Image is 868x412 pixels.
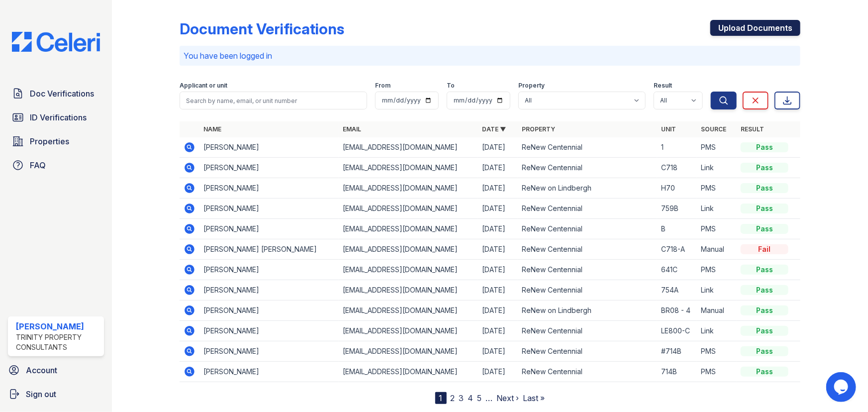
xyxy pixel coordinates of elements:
[478,301,518,321] td: [DATE]
[199,219,339,239] td: [PERSON_NAME]
[30,135,69,147] span: Properties
[741,306,788,315] div: Pass
[339,341,478,362] td: [EMAIL_ADDRESS][DOMAIN_NAME]
[657,199,697,219] td: 759B
[343,125,361,133] a: Email
[518,301,657,321] td: ReNew on Lindbergh
[697,158,737,178] td: Link
[199,239,339,260] td: [PERSON_NAME] [PERSON_NAME]
[741,285,788,295] div: Pass
[30,159,46,171] span: FAQ
[697,178,737,199] td: PMS
[26,364,57,376] span: Account
[657,301,697,321] td: BR08 - 4
[478,199,518,219] td: [DATE]
[199,158,339,178] td: [PERSON_NAME]
[741,367,788,377] div: Pass
[518,137,657,158] td: ReNew Centennial
[451,393,455,403] a: 2
[741,326,788,336] div: Pass
[339,260,478,280] td: [EMAIL_ADDRESS][DOMAIN_NAME]
[339,362,478,382] td: [EMAIL_ADDRESS][DOMAIN_NAME]
[482,125,506,133] a: Date ▼
[468,393,474,403] a: 4
[4,384,108,404] a: Sign out
[339,301,478,321] td: [EMAIL_ADDRESS][DOMAIN_NAME]
[199,321,339,341] td: [PERSON_NAME]
[518,199,657,219] td: ReNew Centennial
[697,280,737,301] td: Link
[339,178,478,199] td: [EMAIL_ADDRESS][DOMAIN_NAME]
[184,50,796,62] p: You have been logged in
[486,392,493,404] span: …
[522,125,555,133] a: Property
[339,219,478,239] td: [EMAIL_ADDRESS][DOMAIN_NAME]
[180,20,344,38] div: Document Verifications
[4,360,108,380] a: Account
[8,107,104,127] a: ID Verifications
[199,341,339,362] td: [PERSON_NAME]
[697,199,737,219] td: Link
[339,137,478,158] td: [EMAIL_ADDRESS][DOMAIN_NAME]
[518,239,657,260] td: ReNew Centennial
[741,224,788,234] div: Pass
[16,320,100,332] div: [PERSON_NAME]
[697,362,737,382] td: PMS
[339,321,478,341] td: [EMAIL_ADDRESS][DOMAIN_NAME]
[826,372,858,402] iframe: chat widget
[518,178,657,199] td: ReNew on Lindbergh
[8,84,104,103] a: Doc Verifications
[701,125,726,133] a: Source
[654,82,672,90] label: Result
[4,32,108,52] img: CE_Logo_Blue-a8612792a0a2168367f1c8372b55b34899dd931a85d93a1a3d3e32e68fde9ad4.png
[478,158,518,178] td: [DATE]
[697,260,737,280] td: PMS
[199,301,339,321] td: [PERSON_NAME]
[741,125,764,133] a: Result
[26,388,56,400] span: Sign out
[741,163,788,173] div: Pass
[657,219,697,239] td: B
[657,239,697,260] td: C718-A
[518,321,657,341] td: ReNew Centennial
[657,260,697,280] td: 641C
[199,199,339,219] td: [PERSON_NAME]
[30,111,87,123] span: ID Verifications
[199,362,339,382] td: [PERSON_NAME]
[203,125,221,133] a: Name
[741,204,788,213] div: Pass
[459,393,464,403] a: 3
[30,88,94,100] span: Doc Verifications
[518,158,657,178] td: ReNew Centennial
[199,178,339,199] td: [PERSON_NAME]
[435,392,447,404] div: 1
[657,362,697,382] td: 714B
[741,265,788,275] div: Pass
[657,178,697,199] td: H70
[697,321,737,341] td: Link
[478,137,518,158] td: [DATE]
[8,131,104,151] a: Properties
[661,125,676,133] a: Unit
[478,239,518,260] td: [DATE]
[180,92,367,109] input: Search by name, email, or unit number
[697,341,737,362] td: PMS
[697,239,737,260] td: Manual
[518,362,657,382] td: ReNew Centennial
[8,155,104,175] a: FAQ
[523,393,545,403] a: Last »
[657,321,697,341] td: LE800-C
[478,280,518,301] td: [DATE]
[741,183,788,193] div: Pass
[657,341,697,362] td: #714B
[339,239,478,260] td: [EMAIL_ADDRESS][DOMAIN_NAME]
[478,362,518,382] td: [DATE]
[478,178,518,199] td: [DATE]
[447,82,455,90] label: To
[339,158,478,178] td: [EMAIL_ADDRESS][DOMAIN_NAME]
[497,393,519,403] a: Next ›
[339,280,478,301] td: [EMAIL_ADDRESS][DOMAIN_NAME]
[518,82,545,90] label: Property
[518,219,657,239] td: ReNew Centennial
